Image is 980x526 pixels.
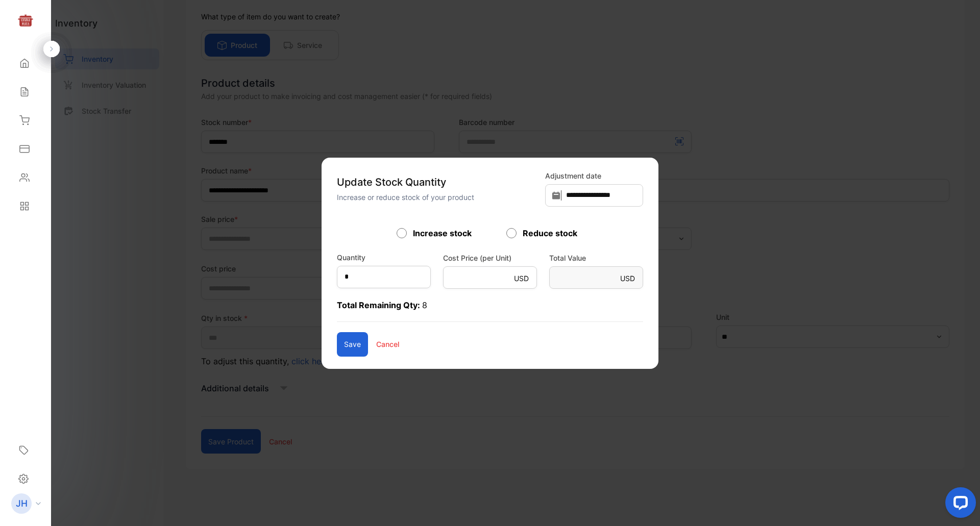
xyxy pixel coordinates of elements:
[337,332,368,357] button: Save
[443,253,537,263] label: Cost Price (per Unit)
[523,227,577,239] label: Reduce stock
[545,170,643,181] label: Adjustment date
[937,483,980,526] iframe: LiveChat chat widget
[422,300,427,310] span: 8
[413,227,472,239] label: Increase stock
[514,273,529,284] p: USD
[620,273,635,284] p: USD
[16,497,28,510] p: JH
[337,192,539,203] p: Increase or reduce stock of your product
[18,13,33,29] img: logo
[337,252,365,263] label: Quantity
[337,299,643,322] p: Total Remaining Qty:
[376,339,399,349] p: Cancel
[549,253,643,263] label: Total Value
[337,174,539,190] p: Update Stock Quantity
